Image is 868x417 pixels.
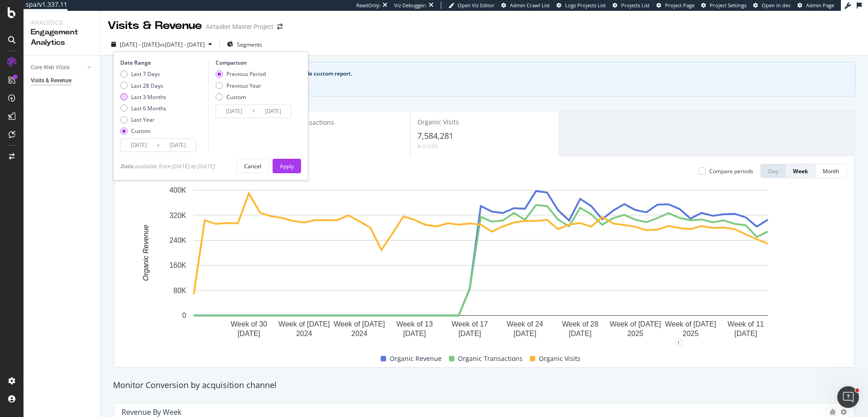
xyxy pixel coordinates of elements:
input: End Date [160,139,196,152]
div: available from [DATE] to [DATE] [120,162,215,170]
div: Last 7 Days [120,70,166,78]
div: Last 3 Months [131,93,166,101]
input: End Date [255,105,291,118]
span: vs [DATE] - [DATE] [160,41,205,48]
div: Custom [216,93,266,101]
button: Segments [223,37,266,52]
iframe: Intercom live chat [837,386,859,408]
div: Custom [226,93,246,101]
div: Last 28 Days [120,82,166,90]
button: Cancel [236,159,269,173]
span: [DATE] - [DATE] [120,41,160,48]
div: Last Year [131,116,155,123]
span: Data [120,162,134,170]
div: Last 7 Days [131,70,160,78]
div: Custom [131,127,151,135]
div: Custom [120,127,166,135]
div: Last 3 Months [120,93,166,101]
div: Previous Period [226,70,266,78]
div: Last 6 Months [120,104,166,112]
div: Apply [280,162,294,170]
div: Last Year [120,116,166,123]
div: Date Range [120,59,206,66]
div: Previous Year [226,82,261,90]
div: Previous Year [216,82,266,90]
div: Previous Period [216,70,266,78]
button: [DATE] - [DATE]vs[DATE] - [DATE] [108,37,216,52]
button: Apply [273,159,301,173]
span: Segments [237,41,262,48]
div: Last 6 Months [131,104,166,112]
div: Cancel [244,162,261,170]
div: Comparison [216,59,294,66]
input: Start Date [216,105,252,118]
input: Start Date [121,139,157,152]
div: Last 28 Days [131,82,163,90]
